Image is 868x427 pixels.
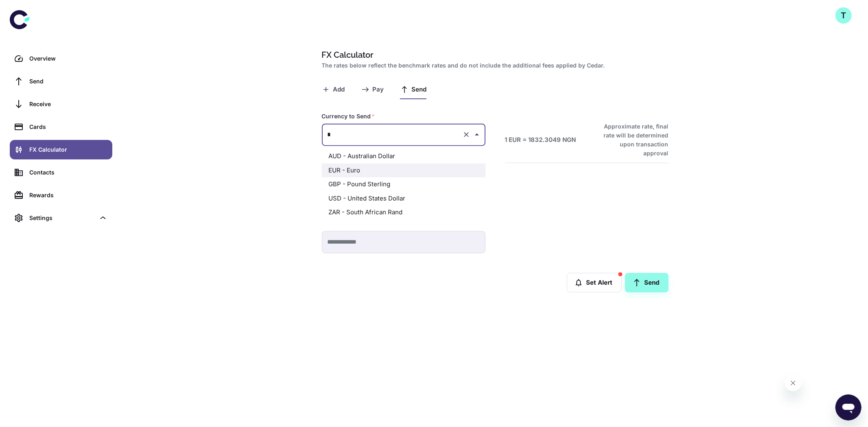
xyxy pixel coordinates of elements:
div: Settings [29,213,95,222]
a: FX Calculator [10,140,112,159]
li: AUD - Australian Dollar [322,149,485,163]
div: Contacts [29,168,107,177]
li: ZAR - South African Rand [322,205,485,220]
li: EUR - Euro [322,163,485,177]
span: Pay [373,86,384,94]
label: Currency to Send [322,112,375,120]
a: Overview [10,49,112,68]
li: USD - United States Dollar [322,191,485,205]
div: Send [29,77,107,86]
h2: The rates below reflect the benchmark rates and do not include the additional fees applied by Cedar. [322,61,665,70]
iframe: Close message [785,375,801,391]
h6: 1 EUR = 1832.3049 NGN [505,135,576,145]
button: Set Alert [567,273,622,292]
div: Rewards [29,191,107,200]
button: Clear [461,129,472,140]
button: Close [471,129,483,140]
button: T [835,7,852,24]
h6: Approximate rate, final rate will be determined upon transaction approval [595,122,669,158]
div: Settings [10,208,112,228]
a: Contacts [10,163,112,182]
iframe: Button to launch messaging window [835,394,861,420]
button: Send [625,273,669,292]
span: Send [412,86,427,94]
div: Overview [29,54,107,63]
div: Receive [29,100,107,109]
div: FX Calculator [29,145,107,154]
div: Cards [29,122,107,131]
span: Hi. Need any help? [5,6,59,12]
li: GBP - Pound Sterling [322,177,485,192]
a: Rewards [10,185,112,205]
a: Receive [10,94,112,114]
a: Cards [10,117,112,137]
span: Add [333,86,345,94]
a: Send [10,72,112,91]
h1: FX Calculator [322,49,665,61]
